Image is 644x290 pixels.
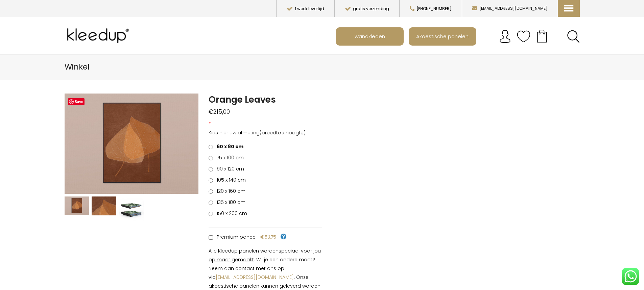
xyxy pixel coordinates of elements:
[209,212,213,216] input: 150 x 200 cm
[209,128,322,137] p: (breedte x hoogte)
[214,188,245,194] span: 120 x 160 cm
[68,98,85,105] a: Save
[209,201,213,205] input: 135 x 180 cm
[337,28,403,45] a: wandkleden
[65,61,90,72] span: Winkel
[209,129,260,136] span: Kies hier uw afmeting
[260,234,276,240] span: €53,75
[209,145,213,149] input: 60 x 80 cm
[209,108,213,116] span: €
[214,199,245,206] span: 135 x 180 cm
[214,177,246,183] span: 105 x 140 cm
[209,167,213,172] input: 90 x 120 cm
[209,156,213,160] input: 75 x 100 cm
[209,108,230,116] bdi: 215,00
[336,27,585,46] nav: Main menu
[209,189,213,194] input: 120 x 160 cm
[567,30,580,43] a: Search
[409,28,476,45] a: Akoestische panelen
[214,234,257,240] span: Premium paneel
[517,30,530,43] img: verlanglijstje.svg
[198,94,332,196] img: Orange Leaves - Afbeelding 2
[119,196,144,221] img: Orange Leaves - Afbeelding 3
[209,94,322,106] h1: Orange Leaves
[214,154,244,161] span: 75 x 100 cm
[92,196,116,215] img: Orange Leaves - Afbeelding 2
[214,210,247,217] span: 150 x 200 cm
[65,22,134,49] img: Kleedup
[214,165,244,172] span: 90 x 120 cm
[209,235,213,240] input: Premium paneel
[209,178,213,183] input: 105 x 140 cm
[530,27,553,44] a: Your cart
[351,30,389,43] span: wandkleden
[498,30,512,43] img: account.svg
[65,196,89,215] img: Orange Leaves
[214,143,243,150] span: 60 x 80 cm
[412,30,472,43] span: Akoestische panelen
[216,274,294,281] a: [EMAIL_ADDRESS][DOMAIN_NAME]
